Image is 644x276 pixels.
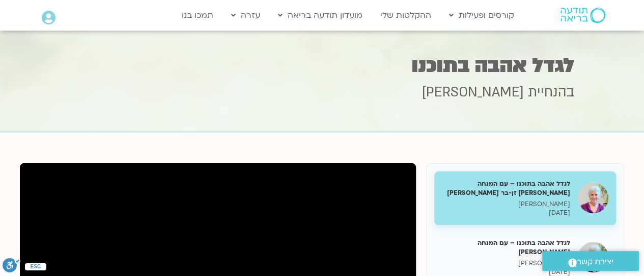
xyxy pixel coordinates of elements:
h5: לגדל אהבה בתוכנו – עם המנחה [PERSON_NAME] [442,238,570,257]
span: יצירת קשר [577,255,613,269]
a: תמכו בנו [177,6,218,25]
a: ההקלטות שלי [375,6,436,25]
a: מועדון תודעה בריאה [273,6,368,25]
p: [DATE] [442,209,570,217]
h5: לגדל אהבה בתוכנו – עם המנחה [PERSON_NAME] זן-בר [PERSON_NAME] [442,179,570,197]
span: בהנחיית [528,83,574,102]
a: קורסים ופעילות [444,6,519,25]
p: [PERSON_NAME] [442,259,570,268]
p: [PERSON_NAME] [442,200,570,209]
a: עזרה [226,6,265,25]
h1: לגדל אהבה בתוכנו [70,56,574,76]
img: לגדל אהבה בתוכנו – עם המנחה האורחת צילה זן-בר צור [578,183,608,213]
img: לגדל אהבה בתוכנו – עם המנחה האורח ענבר בר קמה [578,242,608,272]
a: יצירת קשר [542,251,639,271]
img: תודעה בריאה [561,8,605,23]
